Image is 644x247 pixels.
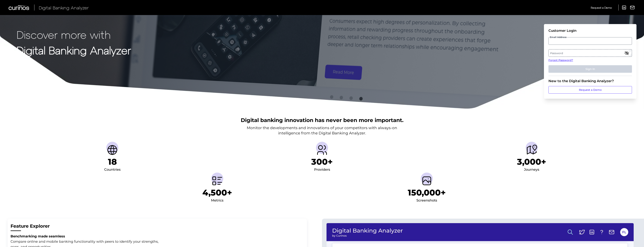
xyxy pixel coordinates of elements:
[548,86,632,94] a: Request a Demo
[524,167,539,173] div: Journeys
[548,29,632,33] div: Customer Login
[202,188,232,198] h1: 4,500+
[548,58,632,62] a: Forgot Password?
[211,198,223,204] div: Metrics
[17,44,131,56] strong: Digital Banking Analyzer
[421,175,433,187] img: Screenshots
[247,125,397,136] p: Monitor the developments and innovations of your competitors with always-on intelligence from the...
[39,5,89,10] span: Digital Banking Analyzer
[17,29,131,40] p: Discover more with
[548,79,632,83] div: New to the Digital Banking Analyzer?
[9,5,30,10] img: Curinos
[211,175,223,187] img: Metrics
[591,6,612,9] span: Request a Demo
[549,36,567,39] span: Email Address
[104,167,121,173] div: Countries
[11,234,65,238] strong: Benchmarking made seamless
[108,157,117,167] h1: 18
[241,117,403,124] h2: Digital banking innovation has never been more important.
[106,144,118,156] img: Countries
[549,50,632,56] label: Password
[526,144,538,156] img: Journeys
[314,167,330,173] div: Providers
[316,144,328,156] img: Providers
[548,65,632,73] button: Sign In
[591,5,612,11] a: Request a Demo
[408,188,446,198] h1: 150,000+
[416,198,437,204] div: Screenshots
[11,223,304,229] h2: Feature Explorer
[311,157,333,167] h1: 300+
[517,157,546,167] h1: 3,000+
